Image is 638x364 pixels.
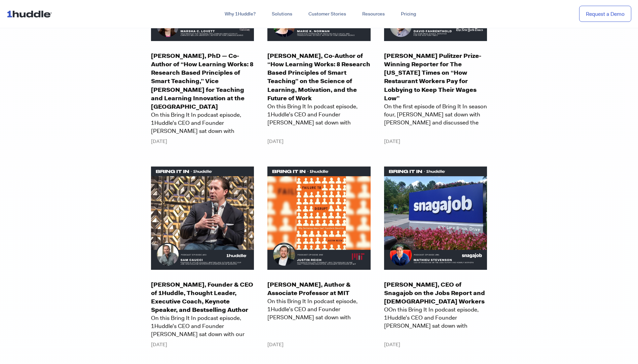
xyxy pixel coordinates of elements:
a: Why 1Huddle? [217,8,264,20]
a: [PERSON_NAME], Author & Associate Professor at MIT [267,281,371,297]
span: On this Bring It In podcast episode, 1Huddle’s CEO and Founder [PERSON_NAME] sat down with [PERSO... [267,103,371,126]
a: Pricing [393,8,424,20]
a: [PERSON_NAME], CEO of Snagajob on the Jobs Report and [DEMOGRAPHIC_DATA] Workers [384,281,487,306]
a: [PERSON_NAME], Founder & CEO of 1Huddle, Thought Leader, Executive Coach, Keynote Speaker, and Be... [151,281,254,315]
a: [PERSON_NAME], PhD — Co-Author of “How Learning Works: 8 Research Based Principles of Smart Teach... [151,52,254,111]
a: Solutions [264,8,300,20]
span: On this Bring It In podcast episode, 1Huddle’s CEO and Founder [PERSON_NAME] sat down with our ow... [151,314,254,337]
a: [PERSON_NAME] Pulitzer Prize-Winning Reporter for The [US_STATE] Times on “How Restaurant Workers... [384,52,487,103]
a: Resources [354,8,393,20]
span: OOn this Bring It In podcast episode, 1Huddle’s CEO and Founder [PERSON_NAME] sat down with [PERS... [384,306,487,329]
span: On this Bring It In podcast episode, 1Huddle’s CEO and Founder [PERSON_NAME] sat down with [PERSO... [151,111,254,134]
img: ... [7,7,55,20]
a: Customer Stories [300,8,354,20]
a: Request a Demo [579,6,631,22]
a: [PERSON_NAME], Co-Author of “How Learning Works: 8 Research Based Principles of Smart Teaching” o... [267,52,371,103]
span: On this Bring It In podcast episode, 1Huddle’s CEO and Founder [PERSON_NAME] sat down with [PERSO... [267,297,371,321]
span: On the first episode of Bring It In season four, [PERSON_NAME] sat down with [PERSON_NAME] and di... [384,103,487,126]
